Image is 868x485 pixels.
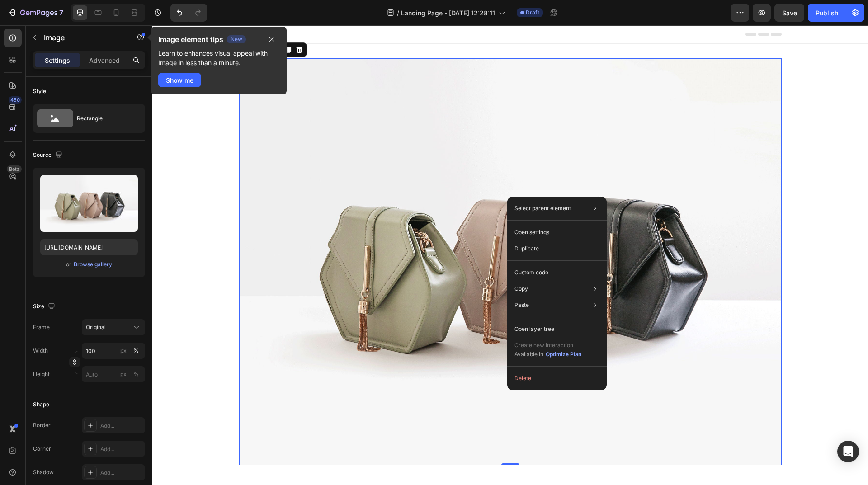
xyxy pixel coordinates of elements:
p: 7 [59,7,63,18]
p: Paste [514,301,529,309]
div: Undo/Redo [170,4,207,22]
p: Open layer tree [514,325,554,333]
p: Image [44,32,121,43]
button: 7 [4,4,67,22]
span: or [66,259,71,270]
p: Select parent element [514,204,571,212]
input: https://example.com/image.jpg [40,239,138,255]
button: % [118,369,129,380]
div: Add... [100,469,143,477]
button: Browse gallery [73,260,113,269]
button: Optimize Plan [545,350,582,359]
div: Rectangle [77,108,132,129]
p: Copy [514,285,528,293]
p: Settings [45,56,70,65]
button: Original [82,319,145,335]
p: Duplicate [514,245,539,253]
p: Open settings [514,228,549,236]
div: Publish [816,8,838,18]
div: 450 [9,96,22,104]
p: Custom code [514,268,548,277]
div: Beta [7,165,22,173]
label: Width [33,347,48,355]
button: px [131,369,142,380]
div: px [120,347,127,355]
div: Add... [100,445,143,453]
div: Open Intercom Messenger [837,441,859,462]
div: Shape [33,400,49,409]
label: Height [33,370,50,378]
div: Optimize Plan [546,350,581,358]
span: Save [782,9,797,17]
span: Original [86,323,106,331]
div: Corner [33,445,51,453]
p: Create new interaction [514,341,582,350]
span: Draft [526,9,539,17]
div: Browse gallery [74,260,112,268]
iframe: Design area [152,25,868,485]
button: px [131,345,142,356]
div: Source [33,149,64,161]
label: Frame [33,323,50,331]
div: px [120,370,127,378]
p: Advanced [89,56,120,65]
div: Size [33,301,57,313]
button: % [118,345,129,356]
span: Available in [514,351,543,358]
div: Border [33,421,51,429]
img: preview-image [40,175,138,232]
div: Add... [100,422,143,430]
button: Delete [511,370,603,386]
div: Shadow [33,468,54,476]
div: % [133,370,139,378]
button: Publish [808,4,846,22]
div: Style [33,87,46,95]
input: px% [82,343,145,359]
span: / [397,8,399,18]
span: Landing Page - [DATE] 12:28:11 [401,8,495,18]
div: % [133,347,139,355]
button: Save [774,4,804,22]
input: px% [82,366,145,382]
